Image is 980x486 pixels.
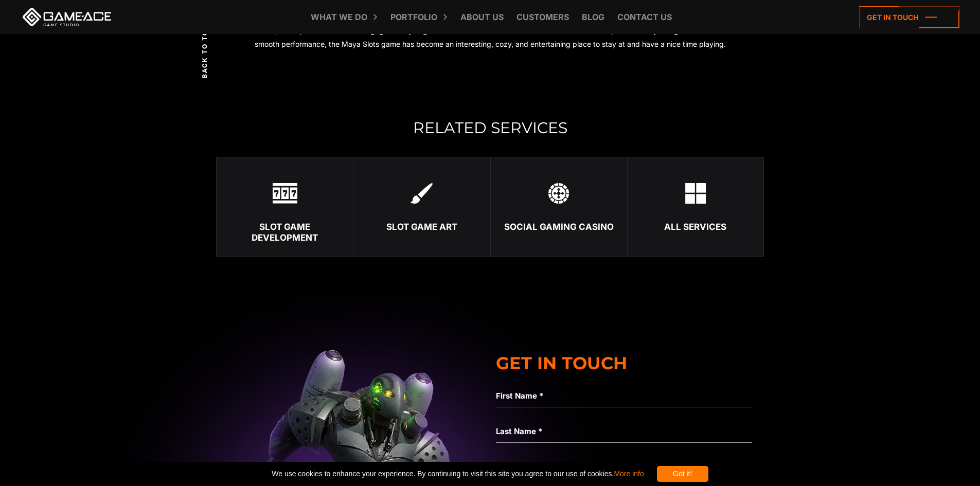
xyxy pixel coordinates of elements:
a: More info [614,470,644,478]
label: First Name * [496,390,752,402]
span: Back to top [200,25,209,78]
a: Slot Game Development [216,157,353,257]
span: We use cookies to enhance your experience. By continuing to visit this site you agree to our use ... [272,466,644,482]
a: All services [627,157,764,257]
a: Social Gaming Casino [490,157,627,257]
img: Social gaming casino [546,183,571,204]
label: Last Name * [496,425,752,438]
div: Social Gaming Casino [491,222,627,232]
img: Slot games [273,183,297,204]
div: Slot Game Art [353,222,490,232]
img: Game Art Ctreation [411,183,433,204]
h2: Related Services [216,119,764,136]
a: Slot Game Art [353,157,490,257]
div: [PERSON_NAME] has been able to engage a fairly large audience with the thematic online casino. Du... [242,24,738,50]
a: Get in touch [859,6,959,28]
div: Got it! [657,466,708,482]
div: Slot Game Development [217,222,353,243]
div: All services [628,222,763,232]
img: Game development services [685,183,706,204]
